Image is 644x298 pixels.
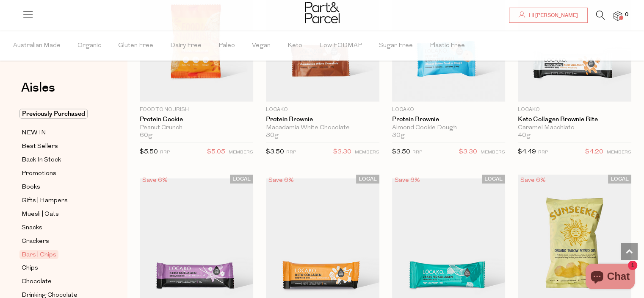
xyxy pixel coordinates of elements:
span: Australian Made [13,31,61,61]
div: Save 6% [140,175,170,186]
span: NEW IN [22,128,46,138]
small: MEMBERS [607,150,631,155]
small: RRP [412,150,422,155]
span: Books [22,182,40,192]
span: $4.49 [518,149,536,155]
span: Dairy Free [170,31,202,61]
a: Crackers [22,236,99,247]
span: LOCAL [482,175,505,184]
small: RRP [286,150,296,155]
a: Muesli | Oats [22,209,99,220]
span: 30g [392,132,405,139]
a: Keto Collagen Brownie Bite [518,116,631,123]
div: Peanut Crunch [140,124,253,132]
div: Macadamia White Chocolate [266,124,379,132]
span: $3.30 [459,147,477,158]
div: Almond Cookie Dough [392,124,506,132]
span: Muesli | Oats [22,209,59,220]
span: Low FODMAP [319,31,362,61]
span: Back In Stock [22,155,61,165]
img: Part&Parcel [305,2,340,23]
span: Promotions [22,169,56,179]
span: 60g [140,132,152,139]
span: Organic [77,31,101,61]
div: Save 6% [392,175,423,186]
div: Save 6% [266,175,296,186]
span: $3.30 [333,147,351,158]
a: Chips [22,263,99,273]
span: LOCAL [230,175,253,184]
span: Bars | Chips [19,250,58,259]
span: Vegan [252,31,271,61]
span: Crackers [22,237,49,247]
inbox-online-store-chat: Shopify online store chat [583,264,637,291]
span: Gluten Free [118,31,153,61]
span: Sugar Free [379,31,413,61]
span: Chips [22,263,38,273]
span: $3.50 [266,149,284,155]
a: Back In Stock [22,155,99,165]
span: Snacks [22,223,42,233]
span: Gifts | Hampers [22,196,68,206]
div: Caramel Macchiato [518,124,631,132]
span: 0 [623,11,630,19]
span: $3.50 [392,149,410,155]
span: $5.50 [140,149,158,155]
span: Best Sellers [22,142,58,152]
p: Locako [392,106,506,114]
a: Snacks [22,223,99,233]
span: Previously Purchased [19,109,88,119]
span: $4.20 [585,147,603,158]
p: Locako [518,106,631,114]
a: Previously Purchased [22,109,99,119]
span: Aisles [21,78,55,97]
p: Food to Nourish [140,106,253,114]
a: Hi [PERSON_NAME] [509,8,588,23]
small: MEMBERS [355,150,379,155]
small: MEMBERS [481,150,505,155]
span: Paleo [218,31,235,61]
p: Locako [266,106,379,114]
span: 30g [266,132,279,139]
a: NEW IN [22,128,99,138]
a: Bars | Chips [22,250,99,260]
span: Chocolate [22,277,52,287]
a: Protein Cookie [140,116,253,123]
span: LOCAL [356,175,379,184]
a: Chocolate [22,276,99,287]
a: Promotions [22,168,99,179]
span: Hi [PERSON_NAME] [527,12,578,19]
span: 40g [518,132,531,139]
small: RRP [538,150,548,155]
small: MEMBERS [229,150,253,155]
a: Best Sellers [22,141,99,152]
small: RRP [160,150,170,155]
a: Protein Brownie [392,116,506,123]
a: Aisles [21,81,55,103]
span: Keto [287,31,302,61]
span: Plastic Free [430,31,465,61]
a: Gifts | Hampers [22,195,99,206]
a: Books [22,182,99,192]
div: Save 6% [518,175,548,186]
span: LOCAL [608,175,631,184]
a: Protein Brownie [266,116,379,123]
span: $5.05 [207,147,225,158]
a: 0 [614,11,622,20]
